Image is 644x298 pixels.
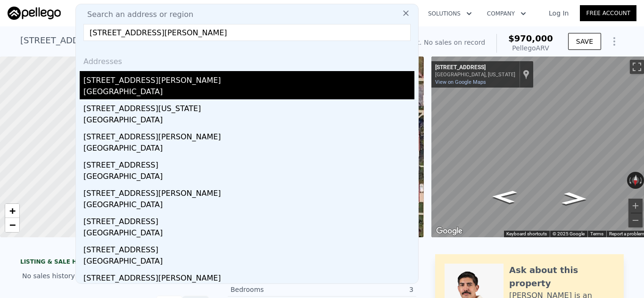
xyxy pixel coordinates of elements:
[568,33,601,50] button: SAVE
[9,205,16,217] span: +
[434,225,465,237] img: Google
[421,5,479,22] button: Solutions
[639,172,644,189] button: Rotate clockwise
[83,128,414,143] div: [STREET_ADDRESS][PERSON_NAME]
[83,256,414,269] div: [GEOGRAPHIC_DATA]
[9,219,16,231] span: −
[8,7,61,20] img: Pellego
[5,204,19,218] a: Zoom in
[590,231,603,236] a: Terms (opens in new tab)
[83,184,414,199] div: [STREET_ADDRESS][PERSON_NAME]
[83,212,414,227] div: [STREET_ADDRESS]
[83,143,414,156] div: [GEOGRAPHIC_DATA]
[322,285,413,294] div: 3
[434,225,465,237] a: Open this area in Google Maps (opens a new window)
[553,231,585,236] span: © 2025 Google
[83,71,414,86] div: [STREET_ADDRESS][PERSON_NAME]
[479,5,534,22] button: Company
[80,9,193,20] span: Search an address or region
[537,8,580,18] a: Log In
[523,69,529,80] a: Show location on map
[83,156,414,171] div: [STREET_ADDRESS]
[83,86,414,99] div: [GEOGRAPHIC_DATA]
[506,231,547,237] button: Keyboard shortcuts
[83,269,414,284] div: [STREET_ADDRESS][PERSON_NAME]
[83,199,414,212] div: [GEOGRAPHIC_DATA]
[83,24,411,41] input: Enter an address, city, region, neighborhood or zip code
[83,171,414,184] div: [GEOGRAPHIC_DATA]
[605,32,624,51] button: Show Options
[83,227,414,241] div: [GEOGRAPHIC_DATA]
[628,213,643,227] button: Zoom out
[435,72,515,78] div: [GEOGRAPHIC_DATA], [US_STATE]
[551,189,598,208] path: Go West, W 78th Pl
[20,267,209,284] div: No sales history record for this property.
[5,218,19,232] a: Zoom out
[627,172,632,189] button: Rotate counterclockwise
[20,34,246,47] div: [STREET_ADDRESS] , [GEOGRAPHIC_DATA] , CA 90043
[630,60,644,74] button: Toggle fullscreen view
[508,43,553,53] div: Pellego ARV
[83,241,414,256] div: [STREET_ADDRESS]
[80,48,414,71] div: Addresses
[435,79,486,85] a: View on Google Maps
[481,187,528,206] path: Go East, W 78th Pl
[83,99,414,114] div: [STREET_ADDRESS][US_STATE]
[20,258,209,267] div: LISTING & SALE HISTORY
[385,38,485,47] div: Off Market. No sales on record
[231,285,322,294] div: Bedrooms
[631,171,640,189] button: Reset the view
[628,199,643,213] button: Zoom in
[508,33,553,43] span: $970,000
[83,114,414,128] div: [GEOGRAPHIC_DATA]
[435,64,515,72] div: [STREET_ADDRESS]
[509,264,614,290] div: Ask about this property
[580,5,636,21] a: Free Account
